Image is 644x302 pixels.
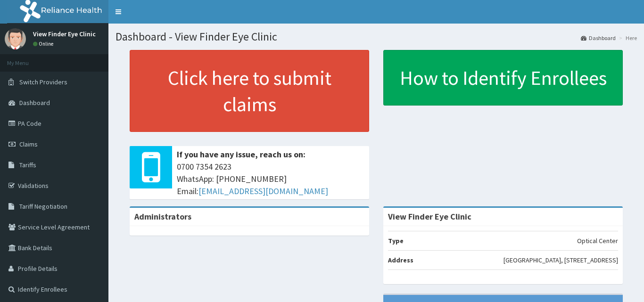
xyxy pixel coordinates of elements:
a: [EMAIL_ADDRESS][DOMAIN_NAME] [198,186,328,196]
span: Switch Providers [19,78,67,86]
span: Claims [19,140,38,148]
span: Tariffs [19,161,36,169]
a: Dashboard [581,34,616,42]
li: Here [617,34,637,42]
b: Type [388,237,404,245]
img: User Image [5,28,26,49]
p: View Finder Eye Clinic [33,31,96,37]
b: Administrators [134,211,191,222]
strong: View Finder Eye Clinic [388,211,471,222]
p: [GEOGRAPHIC_DATA], [STREET_ADDRESS] [504,255,618,265]
h1: Dashboard - View Finder Eye Clinic [116,31,637,43]
a: Click here to submit claims [130,50,369,132]
b: Address [388,256,413,264]
p: Optical Center [577,236,618,245]
span: Tariff Negotiation [19,202,67,211]
b: If you have any issue, reach us on: [177,149,305,160]
span: Dashboard [19,98,50,107]
a: How to Identify Enrollees [383,50,623,106]
span: 0700 7354 2623 WhatsApp: [PHONE_NUMBER] Email: [177,161,364,197]
a: Online [33,41,56,47]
